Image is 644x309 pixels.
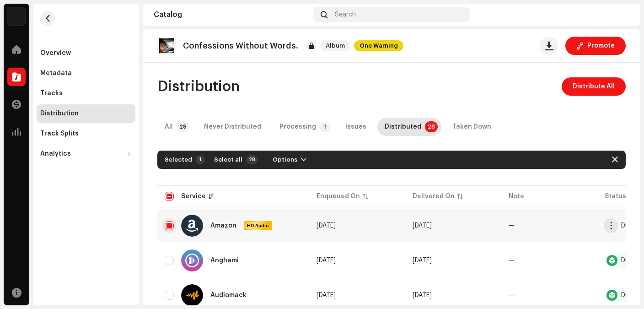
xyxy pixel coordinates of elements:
[509,222,515,229] re-a-table-badge: —
[40,110,79,117] div: Distribution
[37,145,135,163] re-m-nav-dropdown: Analytics
[196,155,205,164] div: 1
[509,292,515,298] re-a-table-badge: —
[413,192,455,201] div: Delivered On
[40,150,71,157] div: Analytics
[210,257,239,264] div: Anghami
[273,151,297,169] span: Options
[385,118,421,136] div: Distributed
[320,40,350,51] span: Album
[40,49,71,57] div: Overview
[37,64,135,82] re-m-nav-item: Metadata
[165,118,173,136] div: All
[246,155,258,164] p-badge: 28
[40,130,79,137] div: Track Splits
[40,90,63,97] div: Tracks
[452,118,491,136] div: Taken Down
[354,40,403,51] span: One Warning
[177,121,189,132] p-badge: 29
[335,11,356,18] span: Search
[413,222,432,229] span: Oct 7, 2025
[204,118,261,136] div: Never Distributed
[245,222,271,229] span: HD Audio
[279,118,316,136] div: Processing
[320,121,331,132] p-badge: 1
[214,151,242,169] span: Select all
[157,77,240,96] span: Distribution
[157,37,176,55] img: 3dfe381a-d415-42b6-b2ca-2da372134896
[562,77,626,96] button: Distribute All
[210,292,247,298] div: Audiomack
[37,44,135,62] re-m-nav-item: Overview
[565,37,626,55] button: Promote
[413,257,432,264] span: Oct 7, 2025
[209,152,262,167] button: Select all28
[154,11,310,18] div: Catalog
[40,70,72,77] div: Metadata
[181,192,206,201] div: Service
[317,222,336,229] span: Oct 6, 2025
[615,7,629,22] img: ae092520-180b-4f7c-b02d-a8b0c132bb58
[183,41,298,51] p: Confessions Without Words.
[413,292,432,298] span: Oct 7, 2025
[210,222,236,229] div: Amazon
[265,152,314,167] button: Options
[317,257,336,264] span: Oct 6, 2025
[37,104,135,123] re-m-nav-item: Distribution
[317,192,360,201] div: Enqueued On
[425,121,438,132] p-badge: 28
[317,292,336,298] span: Oct 6, 2025
[345,118,366,136] div: Issues
[165,156,192,163] div: Selected
[509,257,515,264] re-a-table-badge: —
[587,37,615,55] span: Promote
[37,84,135,103] re-m-nav-item: Tracks
[7,7,26,26] img: acab2465-393a-471f-9647-fa4d43662784
[573,77,615,96] span: Distribute All
[37,125,135,143] re-m-nav-item: Track Splits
